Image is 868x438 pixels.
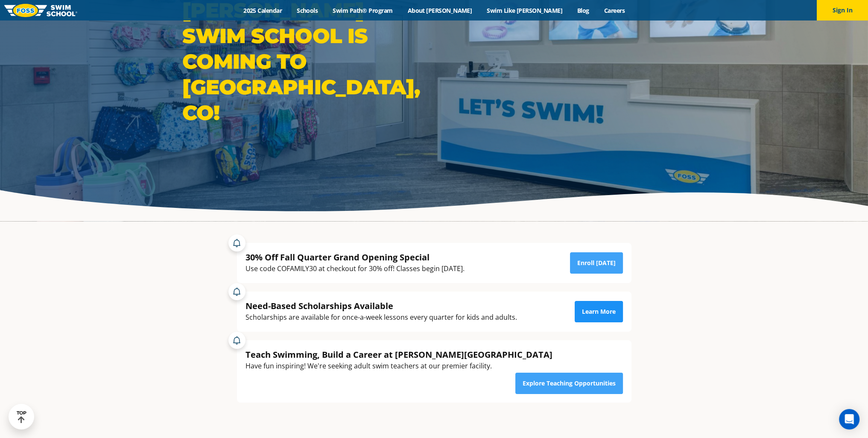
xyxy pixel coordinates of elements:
[245,263,465,274] div: Use code COFAMILY30 at checkout for 30% off! Classes begin [DATE].
[570,6,596,15] a: Blog
[596,6,632,15] a: Careers
[245,300,517,312] div: Need-Based Scholarships Available
[400,6,479,15] a: About [PERSON_NAME]
[325,6,400,15] a: Swim Path® Program
[515,373,623,394] a: Explore Teaching Opportunities
[236,6,289,15] a: 2025 Calendar
[570,252,623,274] a: Enroll [DATE]
[245,349,552,360] div: Teach Swimming, Build a Career at [PERSON_NAME][GEOGRAPHIC_DATA]
[245,312,517,323] div: Scholarships are available for once-a-week lessons every quarter for kids and adults.
[479,6,570,15] a: Swim Like [PERSON_NAME]
[245,360,552,372] div: Have fun inspiring! We're seeking adult swim teachers at our premier facility.
[4,4,77,17] img: FOSS Swim School Logo
[839,409,859,429] div: Open Intercom Messenger
[289,6,325,15] a: Schools
[575,301,623,322] a: Learn More
[245,251,465,263] div: 30% Off Fall Quarter Grand Opening Special
[17,410,26,423] div: TOP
